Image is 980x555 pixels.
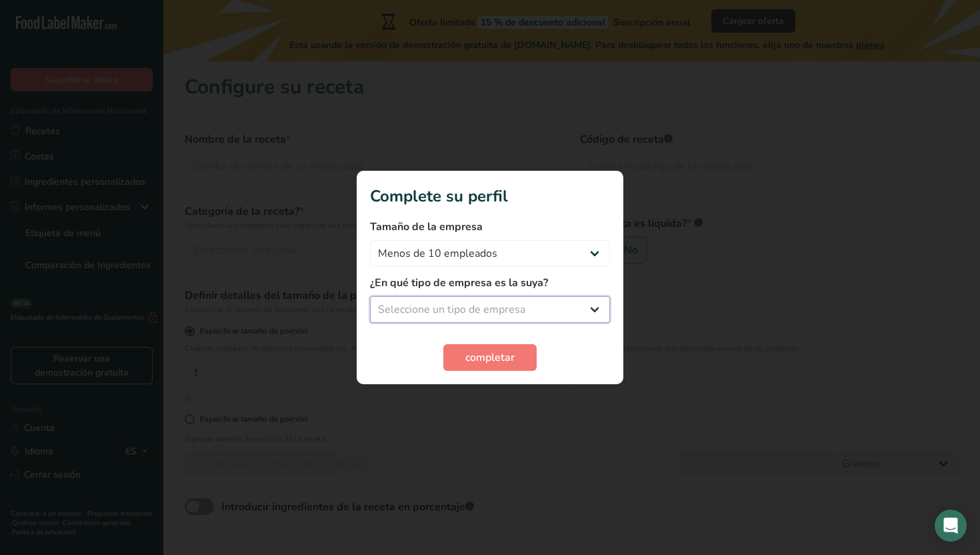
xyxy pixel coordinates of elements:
button: completar [443,344,537,371]
span: completar [465,350,515,366]
label: Tamaño de la empresa [370,219,610,235]
label: ¿En qué tipo de empresa es la suya? [370,275,610,291]
h1: Complete su perfil [370,184,610,208]
div: Open Intercom Messenger [935,510,967,542]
